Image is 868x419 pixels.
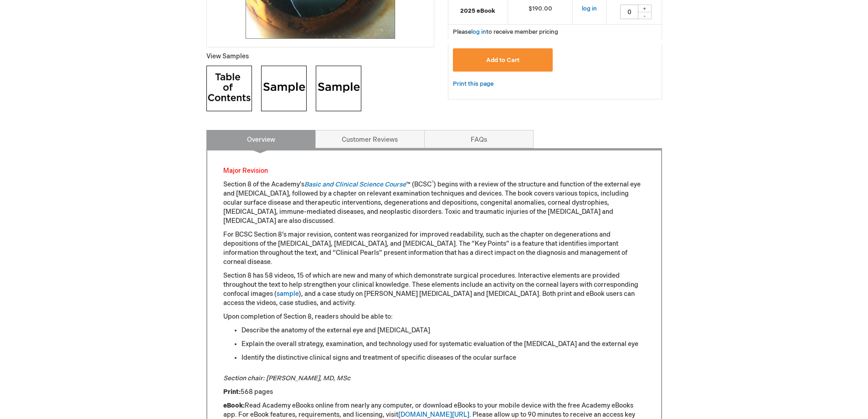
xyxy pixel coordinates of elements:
[638,12,652,19] div: -
[424,130,534,148] a: FAQs
[223,374,350,382] em: Section chair: [PERSON_NAME], MD, MSc
[223,180,645,226] p: Section 8 of the Academy's ™ (BCSC ) begins with a review of the structure and function of the ex...
[486,57,519,64] span: Add to Cart
[431,180,434,186] sup: ®
[241,326,645,335] li: Describe the anatomy of the external eye and [MEDICAL_DATA]
[223,167,268,175] font: Major Revision
[241,340,645,349] li: Explain the overall strategy, examination, and technology used for systematic evaluation of the [...
[223,312,645,321] p: Upon completion of Section 8, readers should be able to:
[453,78,493,90] a: Print this page
[582,5,597,12] a: log in
[315,130,425,148] a: Customer Reviews
[241,353,645,362] li: Identify the distinctive clinical signs and treatment of specific diseases of the ocular surface
[620,5,638,19] input: Qty
[206,66,252,111] img: Click to view
[453,7,503,16] strong: 2025 eBook
[206,130,316,148] a: Overview
[398,411,469,419] a: [DOMAIN_NAME][URL]
[453,28,558,36] span: Please to receive member pricing
[261,66,307,111] img: Click to view
[453,48,553,72] button: Add to Cart
[277,290,299,298] a: sample
[316,66,361,111] img: Click to view
[638,5,652,12] div: +
[304,181,406,188] a: Basic and Clinical Science Course
[223,388,241,396] strong: Print:
[223,230,645,267] p: For BCSC Section 8’s major revision, content was reorganized for improved readability, such as th...
[223,388,645,397] p: 568 pages
[471,28,486,36] a: log in
[223,402,245,409] strong: eBook:
[223,271,645,308] p: Section 8 has 58 videos, 15 of which are new and many of which demonstrate surgical procedures. I...
[206,52,434,61] p: View Samples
